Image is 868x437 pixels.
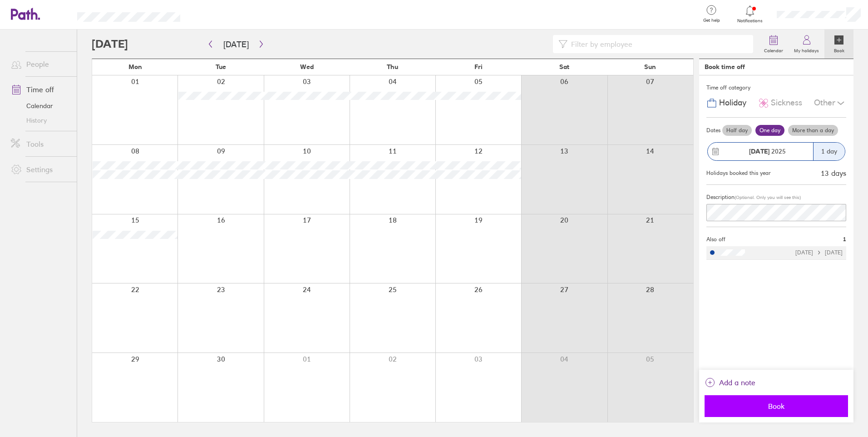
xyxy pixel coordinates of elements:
[824,30,853,59] a: Book
[559,63,569,70] span: Sat
[567,35,748,53] input: Filter by employee
[4,135,77,153] a: Tools
[706,127,720,134] span: Dates
[216,37,256,52] button: [DATE]
[706,138,846,165] button: [DATE] 20251 day
[795,249,843,256] div: [DATE] [DATE]
[474,63,483,70] span: Fri
[644,63,656,70] span: Sun
[843,236,846,243] span: 1
[300,63,314,70] span: Wed
[4,160,77,179] a: Settings
[759,30,789,59] a: Calendar
[705,375,755,390] button: Add a note
[749,148,786,155] span: 2025
[771,98,802,108] span: Sickness
[4,113,77,128] a: History
[387,63,398,70] span: Thu
[759,45,789,54] label: Calendar
[697,18,726,23] span: Get help
[829,45,850,54] label: Book
[4,55,77,73] a: People
[216,63,226,70] span: Tue
[789,45,824,54] label: My holidays
[719,98,746,108] span: Holiday
[735,194,801,200] span: (Optional. Only you will see this)
[705,395,848,417] button: Book
[722,125,752,136] label: Half day
[813,143,845,160] div: 1 day
[706,236,725,243] span: Also off
[706,170,771,176] div: Holidays booked this year
[755,125,784,136] label: One day
[719,375,755,390] span: Add a note
[749,147,769,155] strong: [DATE]
[735,5,765,24] a: Notifications
[821,169,846,177] div: 13 days
[4,80,77,99] a: Time off
[705,63,745,70] div: Book time off
[735,18,765,24] span: Notifications
[4,99,77,113] a: Calendar
[711,402,842,410] span: Book
[814,94,846,112] div: Other
[706,81,846,94] div: Time off category
[788,125,838,136] label: More than a day
[706,194,735,200] span: Description
[128,63,142,70] span: Mon
[789,30,824,59] a: My holidays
